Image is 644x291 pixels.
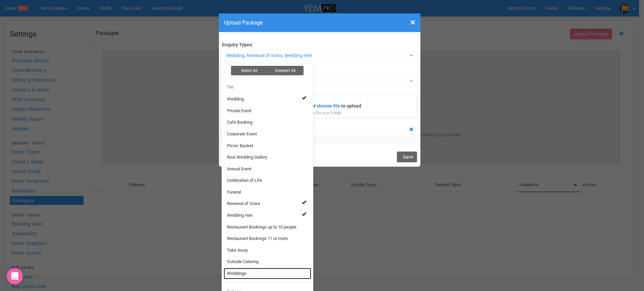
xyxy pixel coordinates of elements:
[222,67,417,74] label: Referral Event Types:
[227,131,257,137] span: Corporate Event
[227,96,244,102] span: Wedding
[278,103,361,109] span: Drop a file here or to upload
[227,189,241,196] span: Funeral
[227,143,253,149] span: Picnic Basket
[227,166,251,172] span: Annual Event
[226,52,408,59] span: Wedding, Renewal of Vows, Wedding Hire
[226,78,408,85] span: 14 items selected
[227,247,248,254] span: Take Away
[227,271,246,277] span: Weddings
[227,154,267,161] span: Real Wedding Gallery
[227,212,252,219] span: Wedding Hire
[267,66,304,75] button: Deselect All
[227,236,288,242] span: Restaurant Bookings 11 or more
[224,18,415,27] h4: Upload Package
[7,268,23,284] div: Open Intercom Messenger
[297,111,342,115] small: Maximum file size 20MB.
[410,17,415,28] span: ×
[227,108,251,114] span: Private Event
[231,66,268,75] button: Select All
[227,85,234,89] span: Tab
[403,154,413,160] span: Save
[227,259,259,265] span: Outside Catering
[227,224,296,231] span: Restaurant Bookings up to 10 people
[227,119,252,126] span: Cafe Booking
[227,201,260,207] span: Renewal of Vows
[222,41,417,48] label: Enquiry Types:
[227,177,262,184] span: Celebration of Life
